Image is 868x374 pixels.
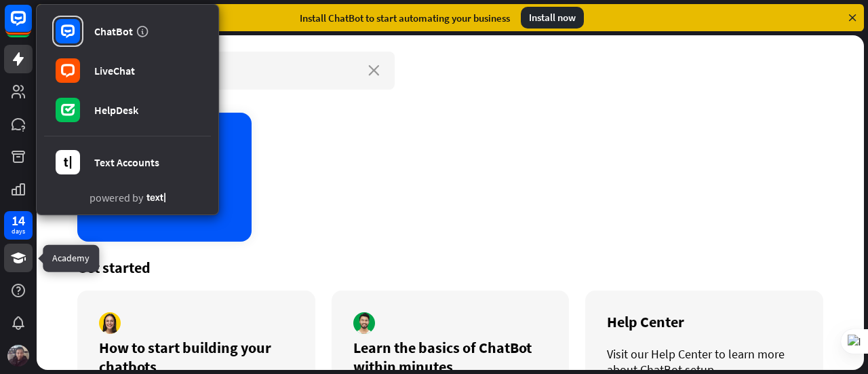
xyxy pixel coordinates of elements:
[368,65,380,76] i: close
[4,211,33,240] a: 14 days
[77,258,823,277] div: Get started
[607,312,802,331] div: Help Center
[99,312,121,334] img: author
[11,5,52,46] button: Open LiveChat chat widget
[353,312,375,334] img: author
[12,214,25,227] div: 14
[300,12,510,24] div: Install ChatBot to start automating your business
[521,7,584,29] div: Install now
[12,227,25,236] div: days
